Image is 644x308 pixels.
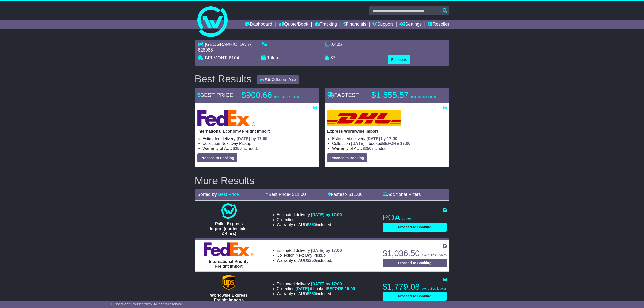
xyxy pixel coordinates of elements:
span: 250 [235,146,242,151]
li: Collection [202,141,317,146]
span: $ [307,292,316,296]
span: 250 [365,146,371,151]
span: [GEOGRAPHIC_DATA] [205,42,252,47]
span: 87 [330,55,335,60]
img: DHL: Express Worldwide Import [327,110,401,126]
span: Sorted by [197,192,217,197]
li: Estimated delivery [202,136,317,141]
span: © One World Courier 2025. All rights reserved. [110,302,183,306]
span: 11.00 [294,192,306,197]
span: [DATE] by 17:00 [366,136,397,141]
p: $1,555.57 [371,90,436,100]
a: Fastest- $11.00 [328,192,363,197]
button: Proceed to Booking [383,223,447,232]
p: $1,779.08 [383,282,447,292]
button: Edit Collection Date [257,75,299,84]
span: BEFORE [382,141,399,146]
span: [DATE] [296,287,309,291]
li: Estimated delivery [332,136,447,141]
p: $1,036.50 [383,248,447,259]
span: - $ [289,192,306,197]
img: UPS (new): Worldwide Express Freight Imports [222,275,235,290]
div: Best Results [192,73,254,84]
p: Express Worldwide Import [327,129,447,134]
a: Best Price [218,192,239,197]
span: Pallet Express Import (quotes take 2-4 hrs) [210,221,247,235]
span: if booked [351,141,410,146]
a: Best Price- $11.00 [265,192,306,197]
span: [DATE] [351,141,365,146]
span: 1 [267,55,270,60]
span: BELMONT [205,55,226,60]
span: exc duties & taxes [422,253,447,257]
span: exc duties & taxes [411,95,436,99]
a: Financials [343,20,366,29]
span: Worldwide Express Freight Imports [210,293,247,302]
span: BEFORE [327,287,344,291]
p: $900.66 [242,90,305,100]
button: Proceed to Booking [383,259,447,267]
a: Reseller [428,20,449,29]
button: Edit quote [388,55,410,64]
li: Collection [332,141,447,146]
li: Warranty of AUD included. [277,291,355,296]
span: 11.00 [351,192,363,197]
span: inc GST [402,218,413,221]
li: Warranty of AUD included. [277,258,342,263]
span: 17:00 [400,141,410,146]
li: Collection [277,286,355,291]
span: $ [307,258,316,263]
button: Proceed to Booking [383,292,447,301]
a: Support [372,20,393,29]
span: , 628988 [198,42,254,53]
li: Warranty of AUD included. [202,146,317,151]
a: Dashboard [245,20,272,29]
a: Tracking [315,20,337,29]
span: International Priority Freight Import [209,259,248,268]
span: $ [232,146,242,151]
li: Estimated delivery [277,282,355,286]
li: Warranty of AUD included. [332,146,447,151]
span: 250 [309,292,316,296]
span: 15:00 [345,287,355,291]
span: 0.405 [330,42,342,47]
p: International Economy Freight Import [197,129,317,134]
span: [DATE] by 17:00 [311,282,342,286]
li: Estimated delivery [277,212,342,217]
span: Next Day Pickup [221,141,251,146]
a: Quote/Book [278,20,308,29]
p: POA [383,213,447,223]
span: - $ [346,192,363,197]
span: 250 [309,258,316,263]
img: One World Courier: Pallet Express Import (quotes take 2-4 hrs) [221,203,237,219]
span: exc duties & taxes [422,287,447,290]
a: Settings [399,20,422,29]
span: 250 [309,223,316,227]
span: [DATE] by 17:00 [311,248,342,253]
span: FASTEST [327,92,359,98]
span: if booked [296,287,355,291]
li: Estimated delivery [277,248,342,253]
span: [DATE] by 17:00 [311,213,342,217]
span: [DATE] by 17:00 [237,136,267,141]
span: , 6104 [226,55,239,60]
li: Warranty of AUD included. [277,222,342,227]
a: Additional Filters [383,192,421,197]
li: Collection [277,217,342,222]
button: Proceed to Booking [327,153,367,162]
h2: More Results [195,175,449,186]
span: Next Day Pickup [296,253,326,258]
span: $ [307,223,316,227]
span: exc duties & taxes [274,95,299,99]
img: FedEx Express: International Economy Freight Import [197,110,255,126]
li: Collection [277,253,342,258]
span: item [271,55,279,60]
span: $ [362,146,371,151]
img: FedEx Express: International Priority Freight Import [204,242,254,256]
span: BEST PRICE [197,92,233,98]
button: Proceed to Booking [197,153,237,162]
